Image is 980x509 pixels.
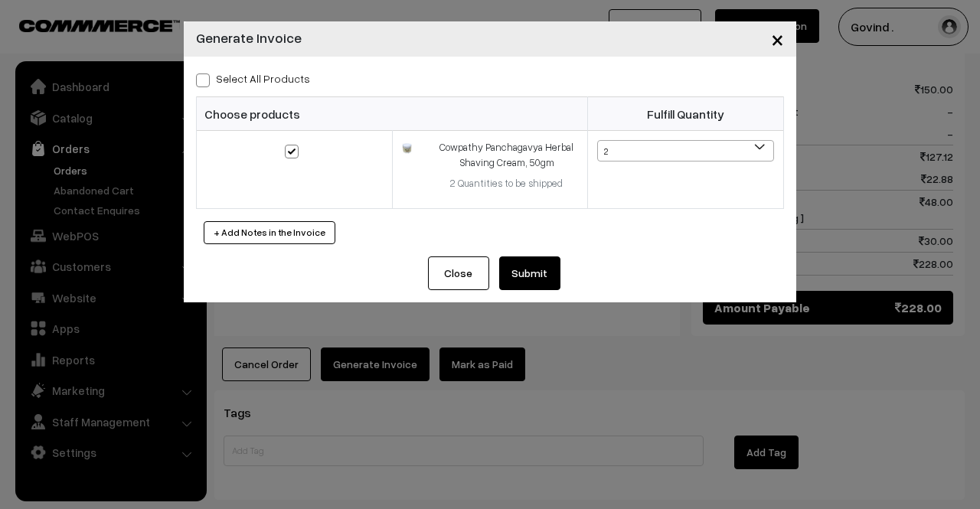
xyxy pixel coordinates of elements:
div: Cowpathy Panchagavya Herbal Shaving Cream, 50gm [435,140,578,170]
span: 2 [598,141,773,162]
th: Fulfill Quantity [588,97,784,131]
button: + Add Notes in the Invoice [204,221,335,244]
h4: Generate Invoice [196,28,302,48]
label: Select all Products [196,70,310,86]
button: Close [428,256,489,290]
button: Close [759,15,796,63]
img: 261703239858-cowpathy-shaving-cream-front-1100x1100.jpg [402,143,412,153]
span: × [771,24,784,53]
span: 2 [597,140,774,162]
button: Submit [499,256,560,290]
div: 2 Quantities to be shipped [435,176,578,191]
th: Choose products [197,97,588,131]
